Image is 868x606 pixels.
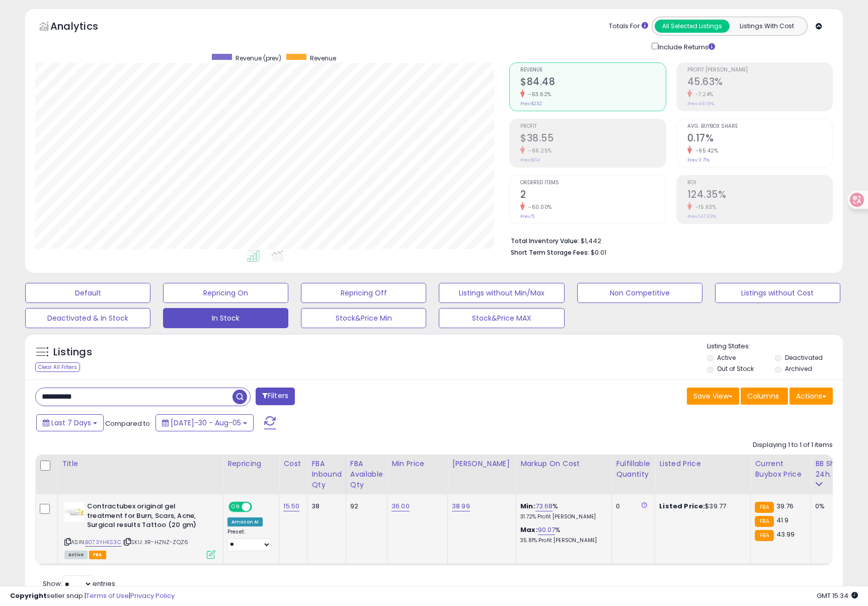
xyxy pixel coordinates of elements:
[64,502,215,558] div: ASIN:
[25,283,150,303] button: Default
[616,459,651,480] div: Fulfillable Quantity
[520,213,534,219] small: Prev: 5
[171,418,241,428] span: [DATE]-30 - Aug-05
[511,234,825,246] li: $1,442
[687,101,714,107] small: Prev: 49.19%
[511,237,579,245] b: Total Inventory Value:
[520,459,607,469] div: Markup on Cost
[35,362,80,372] div: Clear All Filters
[755,459,807,480] div: Current Buybox Price
[520,101,542,107] small: Prev: $232
[311,459,342,490] div: FBA inbound Qty
[659,502,743,511] div: $39.77
[644,41,727,52] div: Include Returns
[64,502,85,522] img: 31c9Khui-lL._SL40_.jpg
[62,459,219,469] div: Title
[283,459,303,469] div: Cost
[520,513,604,520] p: 31.72% Profit [PERSON_NAME]
[755,530,773,541] small: FBA
[87,502,209,533] b: Contractubex original gel treatment for Burn, Scars, Acne, Surgical results Tattoo (20 gm)
[776,501,794,511] span: 39.76
[741,388,788,405] button: Columns
[163,283,288,303] button: Repricing On
[86,591,129,600] a: Terms of Use
[755,516,773,527] small: FBA
[717,364,754,373] label: Out of Stock
[520,537,604,544] p: 35.81% Profit [PERSON_NAME]
[520,189,665,202] h2: 2
[817,591,858,600] span: 2025-08-13 15:34 GMT
[692,203,717,211] small: -15.63%
[616,502,647,511] div: 0
[439,308,564,328] button: Stock&Price MAX
[301,283,426,303] button: Repricing Off
[577,283,702,303] button: Non Competitive
[687,388,739,405] button: Save View
[520,525,538,535] b: Max:
[10,591,47,600] strong: Copyright
[105,419,151,428] span: Compared to:
[520,502,604,520] div: %
[43,579,115,588] span: Show: entries
[229,503,242,511] span: ON
[520,525,604,544] div: %
[10,591,175,601] div: seller snap | |
[609,22,648,31] div: Totals For
[785,353,823,362] label: Deactivated
[439,283,564,303] button: Listings without Min/Max
[785,364,812,373] label: Archived
[591,248,606,257] span: $0.01
[53,345,92,359] h5: Listings
[659,459,746,469] div: Listed Price
[692,147,719,155] small: -95.42%
[89,551,106,559] span: FBA
[130,591,175,600] a: Privacy Policy
[251,503,267,511] span: OFF
[815,459,852,480] div: BB Share 24h.
[227,459,275,469] div: Repricing
[85,538,121,547] a: B073YHKS3C
[520,132,665,146] h2: $38.55
[687,132,832,146] h2: 0.17%
[687,76,832,90] h2: 45.63%
[729,20,804,33] button: Listings With Cost
[538,525,556,535] a: 90.07
[687,157,709,163] small: Prev: 3.71%
[525,147,552,155] small: -66.25%
[687,180,832,186] span: ROI
[520,180,665,186] span: Ordered Items
[452,501,470,511] a: 38.99
[511,248,589,257] b: Short Term Storage Fees:
[815,502,848,511] div: 0%
[227,528,271,551] div: Preset:
[520,67,665,73] span: Revenue
[163,308,288,328] button: In Stock
[311,502,338,511] div: 38
[525,203,552,211] small: -60.00%
[51,418,91,428] span: Last 7 Days
[687,67,832,73] span: Profit [PERSON_NAME]
[25,308,150,328] button: Deactivated & In Stock
[227,517,263,526] div: Amazon AI
[155,414,254,431] button: [DATE]-30 - Aug-05
[64,551,88,559] span: All listings currently available for purchase on Amazon
[655,20,730,33] button: All Selected Listings
[776,515,789,525] span: 41.9
[50,19,118,36] h5: Analytics
[687,124,832,129] span: Avg. Buybox Share
[310,54,336,62] span: Revenue
[687,213,716,219] small: Prev: 147.39%
[520,501,535,511] b: Min:
[520,76,665,90] h2: $84.48
[36,414,104,431] button: Last 7 Days
[520,124,665,129] span: Profit
[659,501,705,511] b: Listed Price:
[350,459,383,490] div: FBA Available Qty
[256,388,295,405] button: Filters
[753,440,833,450] div: Displaying 1 to 1 of 1 items
[516,454,612,494] th: The percentage added to the cost of goods (COGS) that forms the calculator for Min & Max prices.
[301,308,426,328] button: Stock&Price Min
[391,459,443,469] div: Min Price
[776,529,795,539] span: 43.99
[790,388,833,405] button: Actions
